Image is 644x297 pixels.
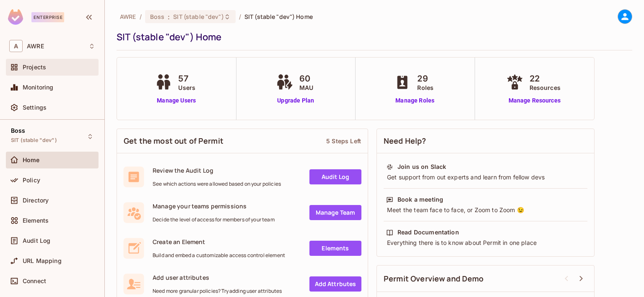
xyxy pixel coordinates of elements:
[150,13,165,21] span: Boss
[392,96,438,105] a: Manage Roles
[504,96,565,105] a: Manage Resources
[23,177,40,184] span: Policy
[8,9,23,25] img: SReyMgAAAABJRU5ErkJggg==
[178,72,195,85] span: 57
[397,163,446,171] div: Join us on Slack
[23,64,46,71] span: Projects
[23,84,54,91] span: Monitoring
[31,12,64,22] div: Enterprise
[153,96,200,105] a: Manage Users
[309,241,361,256] a: Elements
[274,96,317,105] a: Upgrade Plan
[384,273,484,284] span: Permit Overview and Demo
[173,13,223,21] span: SIT (stable "dev")
[167,13,170,20] span: :
[9,40,23,52] span: A
[153,216,275,223] span: Decide the level of access for members of your team
[153,273,282,281] span: Add user attributes
[11,137,57,144] span: SIT (stable "dev")
[309,169,361,184] a: Audit Log
[153,202,275,210] span: Manage your teams permissions
[11,127,26,134] span: Boss
[417,72,434,85] span: 29
[23,197,49,204] span: Directory
[309,205,361,220] a: Manage Team
[299,83,313,92] span: MAU
[386,239,585,247] div: Everything there is to know about Permit in one place
[124,136,223,146] span: Get the most out of Permit
[120,13,136,21] span: the active workspace
[417,83,434,92] span: Roles
[239,13,241,21] li: /
[530,72,561,85] span: 22
[178,83,195,92] span: Users
[386,173,585,181] div: Get support from out experts and learn from fellow devs
[244,13,313,21] span: SIT (stable "dev") Home
[153,238,285,246] span: Create an Element
[23,258,62,264] span: URL Mapping
[153,252,285,259] span: Build and embed a customizable access control element
[23,157,40,163] span: Home
[153,181,281,187] span: See which actions were allowed based on your policies
[23,104,47,111] span: Settings
[140,13,142,21] li: /
[23,237,50,244] span: Audit Log
[153,166,281,174] span: Review the Audit Log
[326,137,361,145] div: 5 Steps Left
[23,217,49,224] span: Elements
[23,278,46,284] span: Connect
[397,195,443,204] div: Book a meeting
[397,228,459,237] div: Read Documentation
[153,288,282,294] span: Need more granular policies? Try adding user attributes
[117,31,628,43] div: SIT (stable "dev") Home
[384,136,426,146] span: Need Help?
[27,43,44,50] span: Workspace: AWRE
[530,83,561,92] span: Resources
[299,72,313,85] span: 60
[309,276,361,292] a: Add Attrbutes
[386,206,585,214] div: Meet the team face to face, or Zoom to Zoom 😉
